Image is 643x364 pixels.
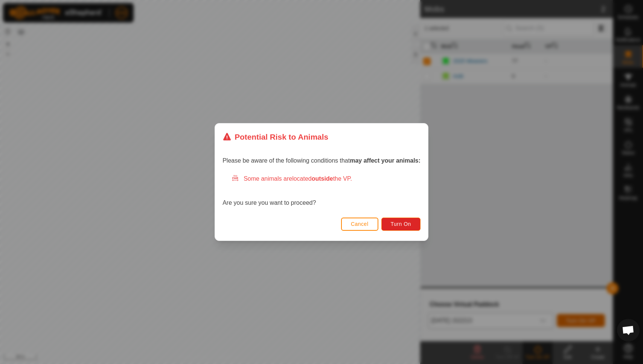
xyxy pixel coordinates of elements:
[617,319,640,341] a: Open chat
[222,174,421,207] div: Are you sure you want to proceed?
[381,218,421,231] button: Turn On
[391,221,411,227] span: Turn On
[312,175,333,182] strong: outside
[292,175,352,182] span: located the VP.
[351,221,369,227] span: Cancel
[341,218,378,231] button: Cancel
[232,174,421,183] div: Some animals are
[222,157,421,164] span: Please be aware of the following conditions that
[350,157,421,164] strong: may affect your animals:
[222,131,328,143] div: Potential Risk to Animals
